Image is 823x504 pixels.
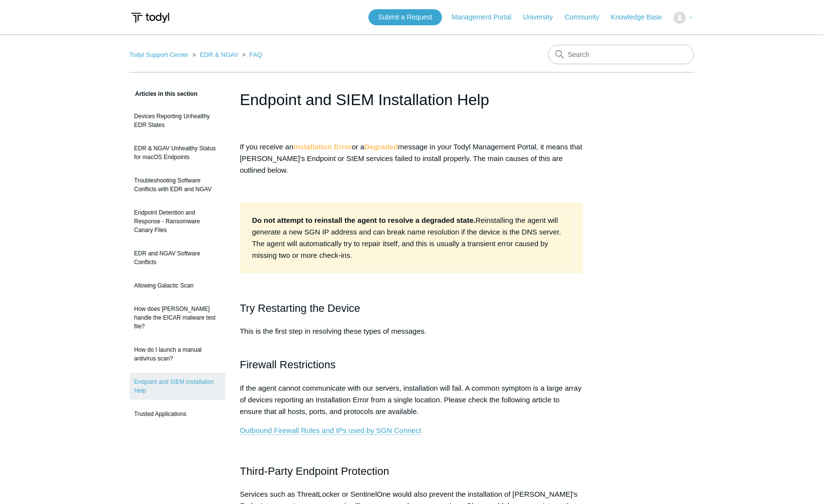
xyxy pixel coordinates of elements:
strong: Degraded [365,143,398,151]
a: Allowing Galactic Scan [129,276,225,295]
li: EDR & NGAV [190,51,240,58]
img: Todyl Support Center Help Center home page [129,9,171,27]
h2: Try Restarting the Device [240,300,584,317]
h2: Third-Party Endpoint Protection [240,463,584,480]
p: This is the first step in resolving these types of messages. [240,325,584,349]
a: EDR & NGAV Unhealthy Status for macOS Endpoints [129,139,225,166]
span: Articles in this section [129,90,198,97]
strong: Installation Error [293,143,352,151]
a: Outbound Firewall Rules and IPs used by SGN Connect [240,426,421,435]
a: Troubleshooting Software Conflicts with EDR and NGAV [129,171,225,198]
p: If the agent cannot communicate with our servers, installation will fail. A common symptom is a l... [240,382,584,417]
input: Search [548,45,694,64]
a: Todyl Support Center [129,51,189,58]
a: Knowledge Base [611,12,672,22]
a: Community [565,12,609,22]
td: Reinstalling the agent will generate a new SGN IP address and can break name resolution if the de... [248,211,575,266]
a: Submit a Request [368,9,442,25]
li: FAQ [240,51,262,58]
a: Endpoint Detention and Response - Ransomware Canary Files [129,203,225,239]
a: EDR and NGAV Software Conflicts [129,244,225,271]
a: How does [PERSON_NAME] handle the EICAR malware test file? [129,300,225,336]
a: EDR & NGAV [200,51,238,58]
a: Endpoint and SIEM Installation Help [129,373,225,400]
h2: Firewall Restrictions [240,356,584,373]
h1: Endpoint and SIEM Installation Help [240,88,584,111]
a: FAQ [250,51,262,58]
a: Trusted Applications [129,405,225,423]
strong: Do not attempt to reinstall the agent to resolve a degraded state. [252,216,476,224]
a: University [523,12,562,22]
p: If you receive an or a message in your Todyl Management Portal, it means that [PERSON_NAME]'s End... [240,141,584,176]
a: Devices Reporting Unhealthy EDR States [129,107,225,134]
a: How do I launch a manual antivirus scan? [129,341,225,368]
a: Management Portal [452,12,521,22]
li: Todyl Support Center [129,51,191,58]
